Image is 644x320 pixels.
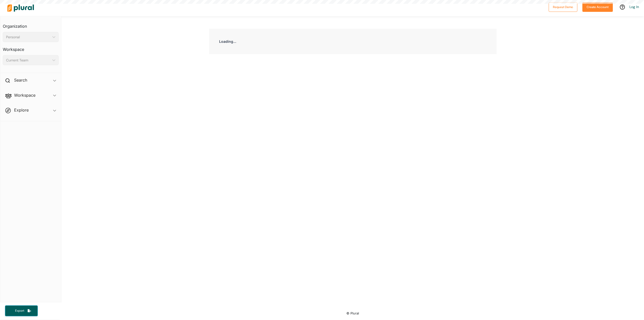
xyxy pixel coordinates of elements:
[12,309,28,313] span: Export
[3,19,59,30] h3: Organization
[6,34,50,40] div: Personal
[582,4,613,9] a: Create Account
[3,42,59,53] h3: Workspace
[549,4,577,9] a: Request Demo
[5,305,38,316] button: Export
[346,311,359,315] small: © Plural
[549,2,577,12] button: Request Demo
[629,5,639,9] a: Log In
[14,77,27,83] h2: Search
[209,29,497,54] div: Loading...
[6,58,50,63] div: Current Team
[582,2,613,12] button: Create Account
